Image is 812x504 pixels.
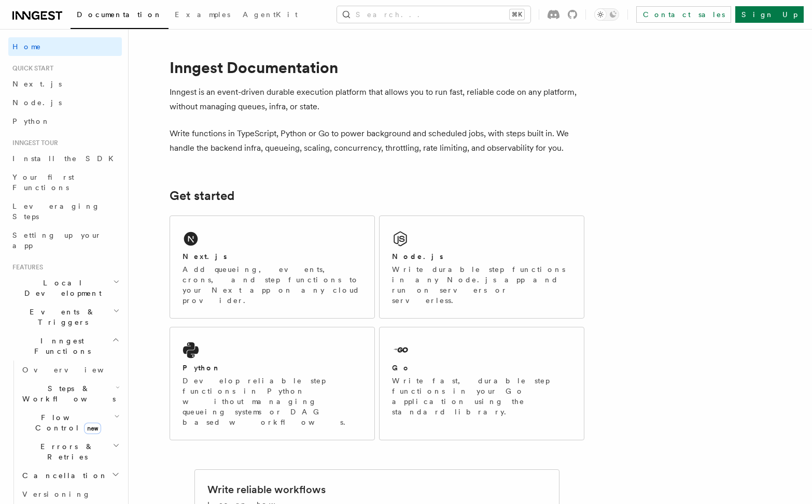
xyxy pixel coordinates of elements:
span: new [84,423,101,434]
a: PythonDevelop reliable step functions in Python without managing queueing systems or DAG based wo... [170,327,375,440]
span: Steps & Workflows [18,383,116,404]
span: Features [8,263,43,271]
h2: Python [183,363,221,373]
a: AgentKit [236,3,304,28]
span: Your first Functions [12,173,74,192]
a: GoWrite fast, durable step functions in your Go application using the standard library. [379,327,584,440]
h2: Next.js [183,251,227,262]
a: Versioning [18,485,122,503]
a: Setting up your app [8,226,122,255]
button: Search...⌘K [337,6,530,23]
kbd: ⌘K [510,9,524,20]
span: Errors & Retries [18,441,113,462]
button: Errors & Retries [18,437,122,466]
a: Home [8,37,122,56]
a: Install the SDK [8,149,122,168]
a: Node.jsWrite durable step functions in any Node.js app and run on servers or serverless. [379,215,584,319]
h2: Write reliable workflows [207,482,326,497]
a: Sign Up [735,6,804,23]
a: Next.jsAdd queueing, events, crons, and step functions to your Next app on any cloud provider. [170,215,375,319]
a: Python [8,112,122,131]
span: Local Development [8,278,113,298]
span: Quick start [8,64,53,73]
span: Documentation [77,10,162,19]
span: Next.js [12,80,62,88]
span: Events & Triggers [8,307,113,327]
span: Versioning [22,490,91,498]
h2: Go [392,363,411,373]
p: Write fast, durable step functions in your Go application using the standard library. [392,376,571,417]
span: Inngest Functions [8,336,112,356]
a: Your first Functions [8,168,122,197]
p: Write functions in TypeScript, Python or Go to power background and scheduled jobs, with steps bu... [170,126,584,155]
button: Events & Triggers [8,303,122,332]
a: Examples [169,3,236,28]
button: Local Development [8,273,122,303]
h2: Node.js [392,251,443,262]
button: Steps & Workflows [18,379,122,408]
button: Inngest Functions [8,332,122,361]
h1: Inngest Documentation [170,58,584,77]
a: Documentation [71,3,169,29]
button: Toggle dark mode [594,8,619,21]
p: Develop reliable step functions in Python without managing queueing systems or DAG based workflows. [183,376,362,427]
button: Flow Controlnew [18,408,122,437]
span: Leveraging Steps [12,202,100,221]
span: Overview [22,366,129,374]
a: Contact sales [636,6,731,23]
a: Overview [18,361,122,379]
a: Next.js [8,75,122,93]
a: Leveraging Steps [8,197,122,226]
span: Python [12,117,50,125]
p: Inngest is an event-driven durable execution platform that allows you to run fast, reliable code ... [170,85,584,114]
span: Install the SDK [12,154,120,163]
p: Add queueing, events, crons, and step functions to your Next app on any cloud provider. [183,264,362,306]
span: Flow Control [18,412,114,433]
a: Get started [170,189,234,203]
span: Setting up your app [12,231,102,250]
a: Node.js [8,93,122,112]
span: Cancellation [18,470,108,481]
span: Examples [175,10,230,19]
span: AgentKit [243,10,298,19]
button: Cancellation [18,466,122,485]
span: Home [12,41,41,52]
span: Node.js [12,98,62,107]
p: Write durable step functions in any Node.js app and run on servers or serverless. [392,264,571,306]
span: Inngest tour [8,139,58,147]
